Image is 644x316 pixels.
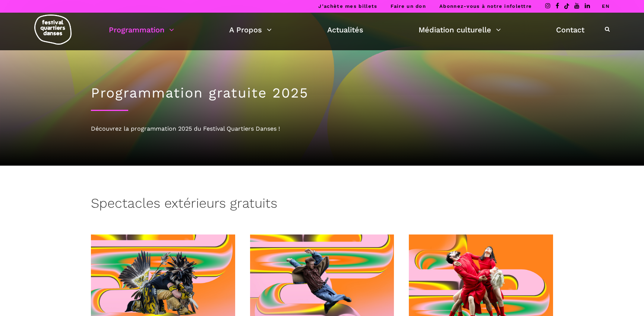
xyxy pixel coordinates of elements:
[556,23,584,36] a: Contact
[602,3,610,9] a: EN
[419,23,501,36] a: Médiation culturelle
[391,3,426,9] a: Faire un don
[439,3,532,9] a: Abonnez-vous à notre infolettre
[229,23,272,36] a: A Propos
[109,23,174,36] a: Programmation
[91,195,277,214] h3: Spectacles extérieurs gratuits
[91,124,553,134] div: Découvrez la programmation 2025 du Festival Quartiers Danses !
[34,15,72,45] img: logo-fqd-med
[318,3,377,9] a: J’achète mes billets
[327,23,363,36] a: Actualités
[91,85,553,101] h1: Programmation gratuite 2025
